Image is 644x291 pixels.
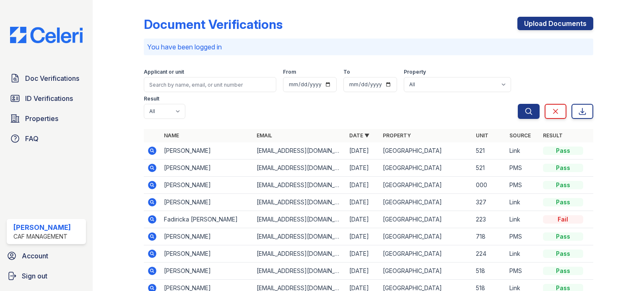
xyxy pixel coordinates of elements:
[343,69,350,75] label: To
[253,142,346,160] td: [EMAIL_ADDRESS][DOMAIN_NAME]
[473,245,506,263] td: 224
[7,70,86,87] a: Doc Verifications
[161,142,253,160] td: [PERSON_NAME]
[346,263,379,280] td: [DATE]
[506,177,540,194] td: PMS
[22,271,47,281] span: Sign out
[346,194,379,211] td: [DATE]
[349,132,369,139] a: Date ▼
[506,263,540,280] td: PMS
[161,245,253,263] td: [PERSON_NAME]
[161,160,253,177] td: [PERSON_NAME]
[7,110,86,127] a: Properties
[161,194,253,211] td: [PERSON_NAME]
[3,268,89,284] a: Sign out
[543,232,583,241] div: Pass
[506,194,540,211] td: Link
[543,181,583,189] div: Pass
[506,211,540,228] td: Link
[3,247,89,264] a: Account
[3,27,89,43] img: CE_Logo_Blue-a8612792a0a2168367f1c8372b55b34899dd931a85d93a1a3d3e32e68fde9ad4.png
[13,232,71,241] div: CAF Management
[253,160,346,177] td: [EMAIL_ADDRESS][DOMAIN_NAME]
[383,132,411,139] a: Property
[144,77,276,92] input: Search by name, email, or unit number
[161,228,253,245] td: [PERSON_NAME]
[283,69,296,75] label: From
[517,17,593,30] a: Upload Documents
[253,245,346,263] td: [EMAIL_ADDRESS][DOMAIN_NAME]
[473,160,506,177] td: 521
[161,211,253,228] td: Fadiricka [PERSON_NAME]
[379,245,472,263] td: [GEOGRAPHIC_DATA]
[543,215,583,224] div: Fail
[543,198,583,206] div: Pass
[25,113,58,124] span: Properties
[253,228,346,245] td: [EMAIL_ADDRESS][DOMAIN_NAME]
[346,228,379,245] td: [DATE]
[473,211,506,228] td: 223
[473,228,506,245] td: 718
[144,69,184,75] label: Applicant or unit
[476,132,488,139] a: Unit
[346,142,379,160] td: [DATE]
[379,211,472,228] td: [GEOGRAPHIC_DATA]
[22,251,48,261] span: Account
[346,245,379,263] td: [DATE]
[509,132,531,139] a: Source
[379,160,472,177] td: [GEOGRAPHIC_DATA]
[506,160,540,177] td: PMS
[473,194,506,211] td: 327
[506,142,540,160] td: Link
[346,211,379,228] td: [DATE]
[253,194,346,211] td: [EMAIL_ADDRESS][DOMAIN_NAME]
[404,69,426,75] label: Property
[543,267,583,275] div: Pass
[13,222,71,232] div: [PERSON_NAME]
[506,228,540,245] td: PMS
[253,211,346,228] td: [EMAIL_ADDRESS][DOMAIN_NAME]
[379,142,472,160] td: [GEOGRAPHIC_DATA]
[253,177,346,194] td: [EMAIL_ADDRESS][DOMAIN_NAME]
[346,177,379,194] td: [DATE]
[473,142,506,160] td: 521
[543,250,583,258] div: Pass
[257,132,272,139] a: Email
[543,164,583,172] div: Pass
[7,130,86,147] a: FAQ
[25,73,79,83] span: Doc Verifications
[161,263,253,280] td: [PERSON_NAME]
[506,245,540,263] td: Link
[543,147,583,155] div: Pass
[473,177,506,194] td: 000
[379,228,472,245] td: [GEOGRAPHIC_DATA]
[473,263,506,280] td: 518
[164,132,179,139] a: Name
[379,177,472,194] td: [GEOGRAPHIC_DATA]
[147,42,590,52] p: You have been logged in
[144,17,283,32] div: Document Verifications
[346,160,379,177] td: [DATE]
[379,263,472,280] td: [GEOGRAPHIC_DATA]
[379,194,472,211] td: [GEOGRAPHIC_DATA]
[144,95,159,102] label: Result
[161,177,253,194] td: [PERSON_NAME]
[25,134,39,144] span: FAQ
[25,93,73,103] span: ID Verifications
[7,90,86,107] a: ID Verifications
[253,263,346,280] td: [EMAIL_ADDRESS][DOMAIN_NAME]
[543,132,563,139] a: Result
